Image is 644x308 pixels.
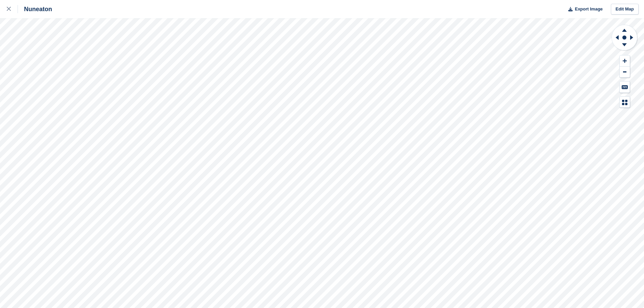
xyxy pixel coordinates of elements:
button: Zoom In [620,55,630,67]
button: Zoom Out [620,67,630,78]
button: Keyboard Shortcuts [620,81,630,93]
button: Export Image [564,4,603,15]
button: Map Legend [620,97,630,108]
a: Edit Map [611,4,639,15]
div: Nuneaton [18,5,52,13]
span: Export Image [575,6,602,13]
